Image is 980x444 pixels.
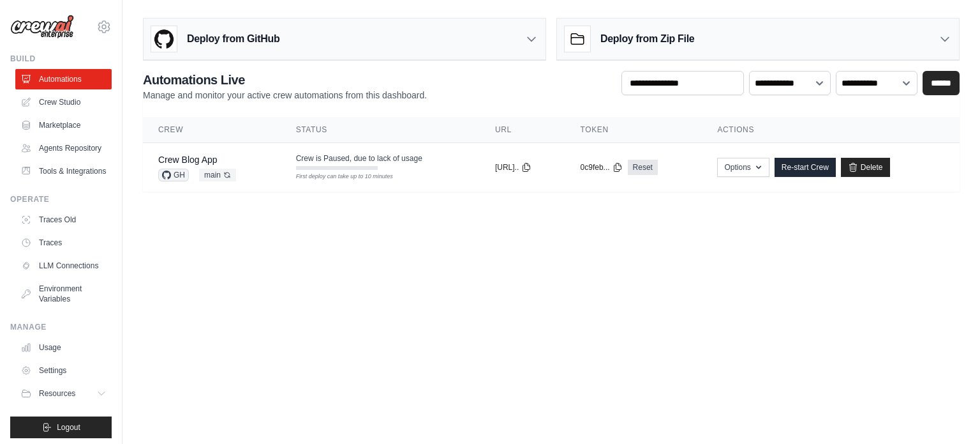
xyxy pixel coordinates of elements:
[581,162,623,172] button: 0c9feb...
[15,210,112,230] a: Traces Old
[10,322,112,332] div: Manage
[628,160,658,175] a: Reset
[717,158,769,177] button: Options
[15,360,112,381] a: Settings
[296,153,422,164] span: Crew is Paused, due to lack of usage
[281,117,480,143] th: Status
[841,158,890,177] a: Delete
[15,256,112,276] a: LLM Connections
[15,161,112,181] a: Tools & Integrations
[296,172,378,181] div: First deploy can take up to 10 minutes
[702,117,960,143] th: Actions
[39,388,75,399] span: Resources
[151,26,177,52] img: GitHub Logo
[15,279,112,309] a: Environment Variables
[143,117,281,143] th: Crew
[187,31,279,47] h3: Deploy from GitHub
[10,417,112,438] button: Logout
[15,115,112,135] a: Marketplace
[10,54,112,64] div: Build
[15,383,112,404] button: Resources
[15,92,112,112] a: Crew Studio
[15,69,112,89] a: Automations
[10,194,112,204] div: Operate
[600,31,694,47] h3: Deploy from Zip File
[15,337,112,358] a: Usage
[143,89,427,102] p: Manage and monitor your active crew automations from this dashboard.
[143,71,427,89] h2: Automations Live
[480,117,565,143] th: URL
[57,422,80,433] span: Logout
[199,169,236,181] span: main
[15,138,112,158] a: Agents Repository
[565,117,702,143] th: Token
[10,15,74,39] img: Logo
[158,155,218,165] a: Crew Blog App
[775,158,836,177] a: Re-start Crew
[158,169,189,181] span: GH
[15,233,112,253] a: Traces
